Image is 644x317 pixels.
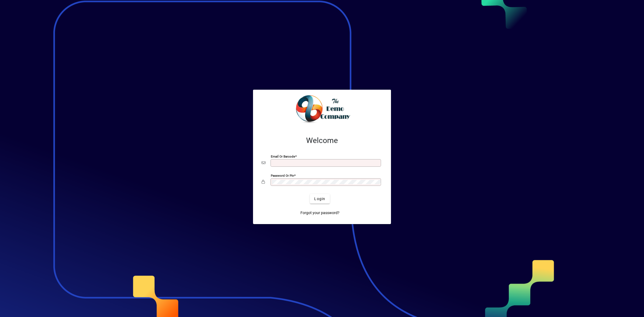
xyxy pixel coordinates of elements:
[262,136,382,145] h2: Welcome
[298,208,342,218] a: Forgot your password?
[271,155,295,158] mat-label: Email or Barcode
[300,210,340,216] span: Forgot your password?
[271,174,294,177] mat-label: Password or Pin
[314,196,325,202] span: Login
[310,194,330,204] button: Login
